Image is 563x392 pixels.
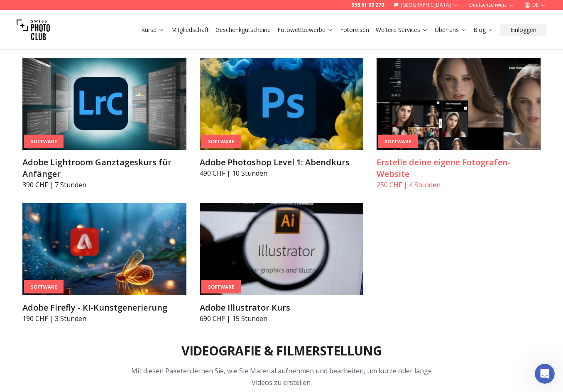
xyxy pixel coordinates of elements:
h3: Adobe Illustrator Kurs [200,302,364,314]
span: • Vor 13W [78,93,109,99]
div: Swiss Photo Club sagt… [7,56,159,162]
img: Profile image for Ina [24,5,37,18]
a: Fotowettbewerbe [277,26,333,34]
a: Mitgliedschaft [171,26,209,34]
button: Sende eine Nachricht… [142,269,156,282]
button: Blog [470,24,497,36]
span: Mit diesen Paketen lernen Sie, wie Sie Material aufnehmen und bearbeiten, um kurze oder lange Vid... [131,366,432,387]
h3: Adobe Lightroom Ganztageskurs für Anfänger [22,157,186,180]
input: Enter your email [35,125,149,142]
b: [EMAIL_ADDRESS][DOMAIN_NAME] [13,235,79,250]
button: Geschenkgutscheine [212,24,274,36]
h3: Adobe Firefly - KI-Kunstgenerierung [22,302,186,314]
img: Profile image for Léa [47,5,60,18]
div: hallo wollte mich rasch erkundigen ob der Portraitkurs von diesem [DATE] noch platz hat. Gruss ev... [30,173,159,207]
h2: Videografie & Filmerstellung [181,343,382,358]
iframe: Intercom live chat [535,364,555,384]
button: GIF-Auswahl [39,272,46,279]
img: Swiss photo club [17,13,50,47]
p: 490 CHF | 10 Stunden [200,168,364,178]
div: [DATE] [7,162,159,173]
p: 250 CHF | 4 Stunden [377,180,541,190]
div: Software [24,135,64,148]
div: Schließen [146,3,161,18]
button: Mitgliedschaft [168,24,212,36]
img: Erstelle deine eigene Fotografen-Website [377,58,541,150]
img: Adobe Illustrator Kurs [200,203,364,295]
a: 058 51 00 270 [351,2,384,8]
a: Über uns [435,26,467,34]
button: Über uns [431,24,470,36]
h1: Swiss Photo Club [64,4,120,10]
div: Antworten erhältst du hier und per E-Mail: ✉️ [13,219,130,251]
button: Einloggen [500,24,546,36]
div: Software [201,135,241,148]
img: Adobe Lightroom Ganztageskurs für Anfänger [22,58,186,150]
span: Swiss Photo Club [26,93,78,99]
a: Weitere Services [376,26,428,34]
button: Emoji-Auswahl [26,272,33,279]
a: Fotoreisen [340,26,369,34]
h3: Adobe Photoshop Level 1: Abendkurs [200,157,364,168]
button: Fotowettbewerbe [274,24,337,36]
div: Antworten erhältst du hier und per E-Mail:✉️[EMAIL_ADDRESS][DOMAIN_NAME]Wann das Team wieder da i... [7,214,136,277]
a: Adobe Firefly - KI-KunstgenerierungSoftwareAdobe Firefly - KI-Kunstgenerierung190 CHF | 3 Stunden [22,203,186,323]
a: Geschenkgutscheine [215,26,271,34]
div: Software [201,280,241,294]
img: Profile image for Osan [14,92,22,100]
button: Fotoreisen [337,24,372,36]
a: Kurse [141,26,164,34]
div: Fin sagt… [7,214,159,295]
a: Erstelle deine eigene Fotografen-WebsiteSoftwareErstelle deine eigene Fotografen-Website250 CHF |... [377,58,541,190]
a: Blog [473,26,494,34]
button: Weitere Services [372,24,431,36]
h3: Erstelle deine eigene Fotografen-Website [377,157,541,180]
a: Adobe Photoshop Level 1: AbendkursSoftwareAdobe Photoshop Level 1: Abendkurs490 CHF | 10 Stunden [200,58,364,178]
p: 690 CHF | 15 Stunden [200,314,364,323]
button: Start recording [53,272,59,279]
div: user sagt… [7,173,159,214]
div: Hi 😀 Schön, dass du uns besuchst. Stell' uns gerne jederzeit Fragen oder hinterlasse ein Feedback. [13,61,130,86]
button: Anhang hochladen [13,272,20,279]
p: [DATE] wieder da [70,10,117,19]
img: Profile image for Quim [7,92,15,100]
img: Adobe Photoshop Level 1: Abendkurs [200,58,364,150]
div: Email [35,115,149,123]
img: Adobe Firefly - KI-Kunstgenerierung [22,203,186,295]
p: 190 CHF | 3 Stunden [22,314,186,323]
div: Software [378,135,418,148]
div: Hi 😀 Schön, dass du uns besuchst. Stell' uns gerne jederzeit Fragen oder hinterlasse ein Feedback. [7,56,136,91]
textarea: Nachricht senden... [7,255,159,269]
button: Home [130,3,146,19]
a: Adobe Lightroom Ganztageskurs für AnfängerSoftwareAdobe Lightroom Ganztageskurs für Anfänger390 C... [22,58,186,190]
a: Adobe Illustrator KursSoftwareAdobe Illustrator Kurs690 CHF | 15 Stunden [200,203,364,323]
button: go back [5,3,21,19]
button: Kurse [138,24,168,36]
p: 390 CHF | 7 Stunden [22,180,186,190]
img: Profile image for Quim [35,5,49,18]
div: hallo wollte mich rasch erkundigen ob der Portraitkurs von diesem [DATE] noch platz hat. Gruss ev... [37,178,153,202]
div: Software [24,280,64,294]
